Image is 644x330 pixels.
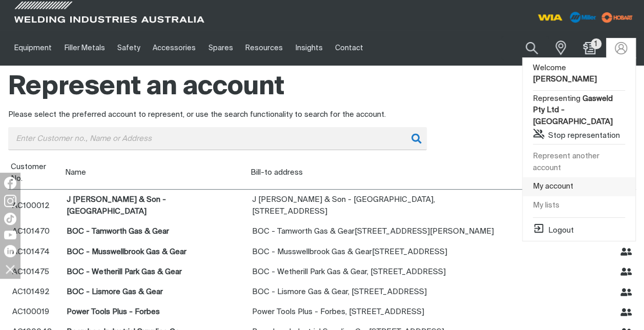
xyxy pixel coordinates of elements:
[248,262,510,282] td: , [STREET_ADDRESS]
[248,190,510,222] td: , [STREET_ADDRESS]
[533,64,597,84] span: Welcome
[63,241,248,261] td: BOC - Musswellbrook Gas & Gear
[8,156,63,190] th: Customer No.
[8,190,63,222] td: AC100012
[63,262,248,282] td: BOC - Wetherill Park Gas & Gear
[533,75,597,83] b: [PERSON_NAME]
[63,156,248,190] th: Name
[252,196,433,203] span: J [PERSON_NAME] & Son - [GEOGRAPHIC_DATA]
[63,282,248,302] td: BOC - Lismore Gas & Gear
[202,30,239,66] a: Spares
[252,228,355,235] span: BOC - Tamworth Gas & Gear
[8,221,63,241] td: AC101470
[523,147,635,177] a: Represent another account
[598,10,636,25] img: miller
[8,30,479,66] nav: Main
[620,286,632,298] button: Represent BOC - Lismore Gas & Gear
[248,156,510,190] th: Bill-to address
[252,248,372,256] span: BOC - Musswellbrook Gas & Gear
[8,262,636,282] tr: BOC - Wetherill Park Gas & Gear
[8,127,427,150] input: Enter Customer no., Name or Address
[523,93,635,128] div: Representing
[252,288,348,296] span: BOC - Lismore Gas & Gear
[8,262,63,282] td: AC101475
[620,246,632,258] button: Represent BOC - Musswellbrook Gas & Gear
[8,71,636,104] h1: Represent an account
[8,221,636,241] tr: BOC - Tamworth Gas & Gear
[8,302,63,322] td: AC100019
[533,128,620,140] button: Stop representation
[63,221,248,241] td: BOC - Tamworth Gas & Gear
[8,190,636,222] tr: J Blackwood & Son - Newcastle
[4,213,16,225] img: TikTok
[8,302,636,322] tr: Power Tools Plus - Forbes
[8,109,636,121] div: Please select the preferred account to represent, or use the search functionality to search for t...
[8,241,63,261] td: AC101474
[620,306,632,318] button: Represent Power Tools Plus - Forbes
[8,30,58,66] a: Equipment
[8,127,427,150] div: Customer
[533,95,613,126] b: Gasweld Pty Ltd - [GEOGRAPHIC_DATA]
[4,245,16,257] img: LinkedIn
[239,30,289,66] a: Resources
[248,282,510,302] td: , [STREET_ADDRESS]
[4,195,16,207] img: Instagram
[8,282,636,302] tr: BOC - Lismore Gas & Gear
[248,241,510,261] td: [STREET_ADDRESS]
[533,222,574,235] button: Logout
[63,302,248,322] td: Power Tools Plus - Forbes
[63,190,248,222] td: J [PERSON_NAME] & Son - [GEOGRAPHIC_DATA]
[58,30,111,66] a: Filler Metals
[289,30,328,66] a: Insights
[252,308,345,316] span: Power Tools Plus - Forbes
[8,282,63,302] td: AC101492
[4,231,16,239] img: YouTube
[248,221,510,241] td: [STREET_ADDRESS][PERSON_NAME]
[147,30,202,66] a: Accessories
[501,36,549,60] input: Product name or item number...
[111,30,147,66] a: Safety
[523,177,635,196] a: My account
[514,36,549,60] button: Search products
[252,268,367,276] span: BOC - Wetherill Park Gas & Gear
[329,30,369,66] a: Contact
[8,241,636,261] tr: BOC - Musswellbrook Gas & Gear
[4,177,16,189] img: Facebook
[2,260,19,278] img: hide socials
[248,302,510,322] td: , [STREET_ADDRESS]
[620,266,632,278] button: Represent BOC - Wetherill Park Gas & Gear
[523,196,635,215] a: My lists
